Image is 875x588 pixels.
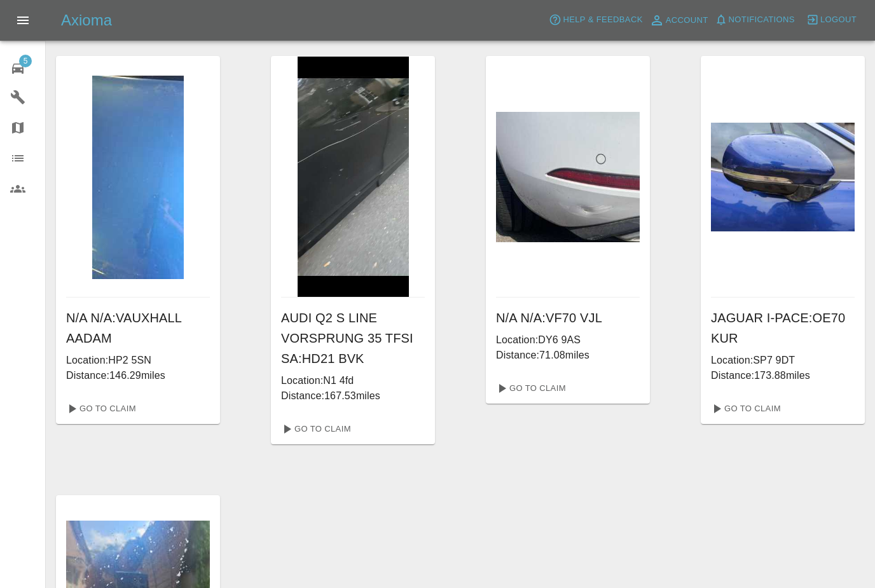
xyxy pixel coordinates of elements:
[729,13,795,27] span: Notifications
[281,373,425,388] p: Location: N1 4fd
[496,348,640,363] p: Distance: 71.08 miles
[563,13,642,27] span: Help & Feedback
[803,10,860,30] button: Logout
[66,368,210,383] p: Distance: 146.29 miles
[820,13,857,27] span: Logout
[711,308,855,348] h6: JAGUAR I-PACE : OE70 KUR
[61,399,139,419] a: Go To Claim
[66,353,210,368] p: Location: HP2 5SN
[646,10,712,31] a: Account
[19,55,32,67] span: 5
[546,10,645,30] button: Help & Feedback
[496,332,640,348] p: Location: DY6 9AS
[66,308,210,348] h6: N/A N/A : VAUXHALL AADAM
[61,10,112,31] h5: Axioma
[491,378,569,399] a: Go To Claim
[8,5,38,36] button: Open drawer
[496,308,640,328] h6: N/A N/A : VF70 VJL
[711,353,855,368] p: Location: SP7 9DT
[276,419,354,439] a: Go To Claim
[281,388,425,404] p: Distance: 167.53 miles
[706,399,784,419] a: Go To Claim
[711,368,855,383] p: Distance: 173.88 miles
[666,13,708,28] span: Account
[281,308,425,369] h6: AUDI Q2 S LINE VORSPRUNG 35 TFSI SA : HD21 BVK
[712,10,798,30] button: Notifications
